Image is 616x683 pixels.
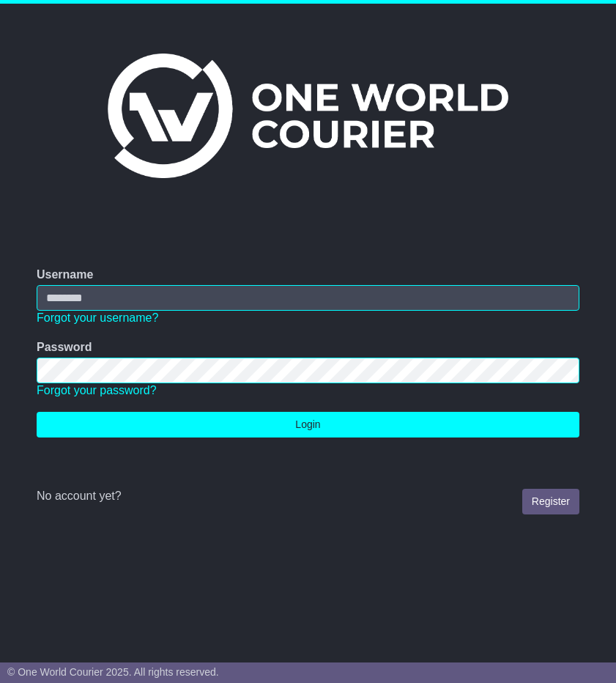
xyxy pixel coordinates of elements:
[37,311,158,324] a: Forgot your username?
[37,384,157,396] a: Forgot your password?
[522,489,579,514] a: Register
[37,267,93,281] label: Username
[37,340,92,354] label: Password
[37,412,579,438] button: Login
[108,53,508,178] img: One World
[7,666,219,678] span: © One World Courier 2025. All rights reserved.
[37,489,579,503] div: No account yet?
